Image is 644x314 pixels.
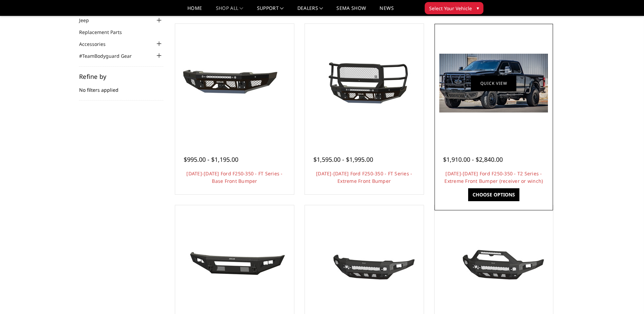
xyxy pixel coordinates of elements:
[336,6,366,16] a: SEMA Show
[436,25,552,141] a: 2023-2025 Ford F250-350 - T2 Series - Extreme Front Bumper (receiver or winch) 2023-2025 Ford F25...
[425,2,483,14] button: Select Your Vehicle
[429,5,472,12] span: Select Your Vehicle
[79,17,97,24] a: Jeep
[380,6,393,16] a: News
[471,75,516,91] a: Quick view
[79,73,163,101] div: No filters applied
[610,281,644,314] iframe: Chat Widget
[79,40,114,48] a: Accessories
[79,73,163,80] h5: Refine by
[313,155,373,163] span: $1,595.00 - $1,995.00
[187,6,202,16] a: Home
[177,25,292,141] a: 2023-2025 Ford F250-350 - FT Series - Base Front Bumper
[307,25,422,141] a: 2023-2025 Ford F250-350 - FT Series - Extreme Front Bumper 2023-2025 Ford F250-350 - FT Series - ...
[180,240,289,290] img: 2023-2025 Ford F250-350 - A2L Series - Base Front Bumper
[297,6,323,16] a: Dealers
[184,155,238,163] span: $995.00 - $1,195.00
[180,58,289,109] img: 2023-2025 Ford F250-350 - FT Series - Base Front Bumper
[444,170,543,184] a: [DATE]-[DATE] Ford F250-350 - T2 Series - Extreme Front Bumper (receiver or winch)
[216,6,243,16] a: shop all
[439,54,548,112] img: 2023-2025 Ford F250-350 - T2 Series - Extreme Front Bumper (receiver or winch)
[79,29,130,36] a: Replacement Parts
[439,239,548,290] img: 2023-2025 Ford F250-350 - Freedom Series - Sport Front Bumper (non-winch)
[477,4,479,12] span: ▾
[443,155,503,163] span: $1,910.00 - $2,840.00
[257,6,284,16] a: Support
[79,52,140,59] a: #TeamBodyguard Gear
[186,170,282,184] a: [DATE]-[DATE] Ford F250-350 - FT Series - Base Front Bumper
[468,188,519,201] a: Choose Options
[316,170,412,184] a: [DATE]-[DATE] Ford F250-350 - FT Series - Extreme Front Bumper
